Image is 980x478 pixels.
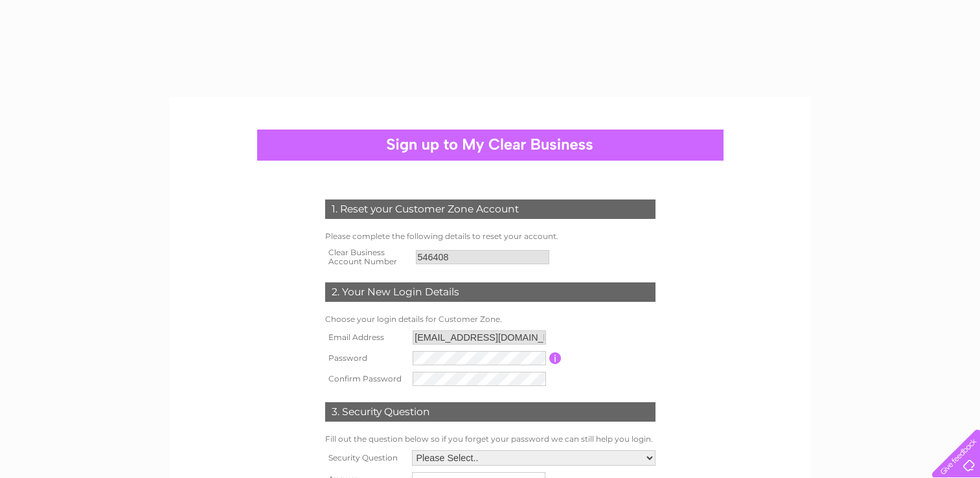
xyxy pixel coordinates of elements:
[322,229,659,244] td: Please complete the following details to reset your account.
[325,282,655,302] div: 2. Your New Login Details
[322,369,410,389] th: Confirm Password
[322,327,410,348] th: Email Address
[322,312,659,327] td: Choose your login details for Customer Zone.
[549,352,562,364] input: Information
[325,402,655,422] div: 3. Security Question
[322,348,410,369] th: Password
[322,431,659,447] td: Fill out the question below so if you forget your password we can still help you login.
[322,447,409,469] th: Security Question
[325,199,655,219] div: 1. Reset your Customer Zone Account
[322,244,413,270] th: Clear Business Account Number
